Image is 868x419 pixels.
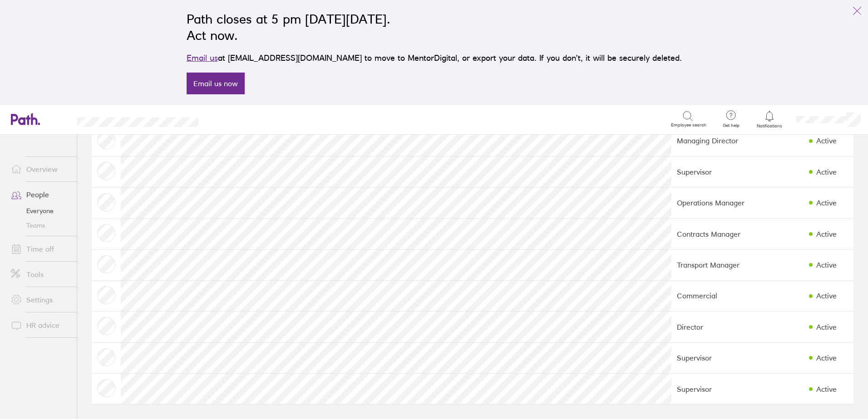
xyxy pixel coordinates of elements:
[4,240,77,258] a: Time off
[671,342,773,373] td: Supervisor
[4,160,77,178] a: Overview
[671,125,773,156] td: Managing Director
[816,292,837,300] div: Active
[4,218,77,233] a: Teams
[187,11,682,44] h2: Path closes at 5 pm [DATE][DATE]. Act now.
[671,374,773,404] td: Supervisor
[671,312,773,342] td: Director
[187,73,245,94] a: Email us now
[671,219,773,249] td: Contracts Manager
[671,122,706,128] span: Employee search
[671,249,773,280] td: Transport Manager
[816,261,837,269] div: Active
[187,52,682,64] p: at [EMAIL_ADDRESS][DOMAIN_NAME] to move to MentorDigital, or export your data. If you don’t, it w...
[4,185,77,204] a: People
[816,354,837,362] div: Active
[816,230,837,238] div: Active
[4,265,77,283] a: Tools
[4,204,77,218] a: Everyone
[187,53,218,63] a: Email us
[816,199,837,207] div: Active
[816,385,837,393] div: Active
[755,110,784,129] a: Notifications
[716,123,746,128] span: Get help
[755,123,784,129] span: Notifications
[816,168,837,176] div: Active
[223,115,246,123] div: Search
[4,316,77,334] a: HR advice
[4,291,77,309] a: Settings
[816,136,837,145] div: Active
[671,156,773,187] td: Supervisor
[816,323,837,331] div: Active
[671,187,773,218] td: Operations Manager
[671,280,773,311] td: Commercial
